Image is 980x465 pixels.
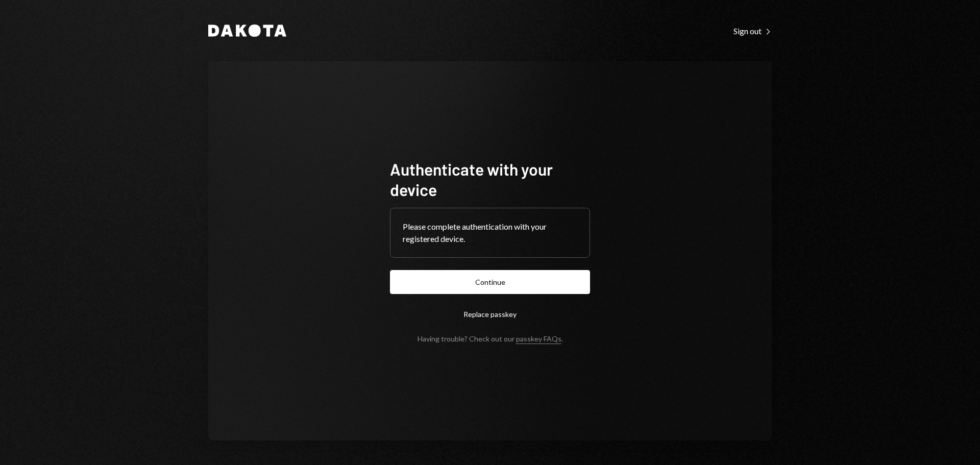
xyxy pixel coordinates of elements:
[733,26,772,36] div: Sign out
[390,159,590,200] h1: Authenticate with your device
[733,25,772,36] a: Sign out
[390,270,590,294] button: Continue
[418,334,563,343] div: Having trouble? Check out our .
[390,302,590,326] button: Replace passkey
[516,334,561,344] a: passkey FAQs
[403,221,577,245] div: Please complete authentication with your registered device.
